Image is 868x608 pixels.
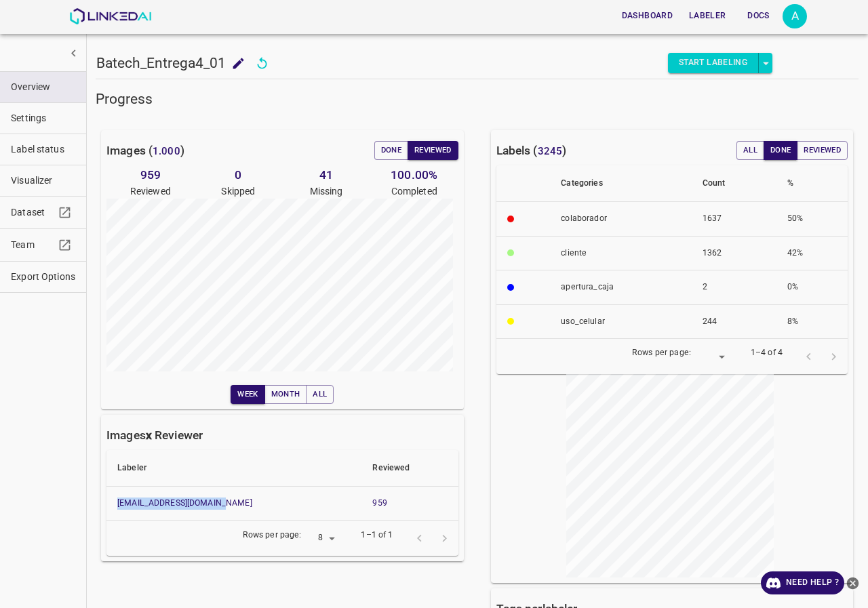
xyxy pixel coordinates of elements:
[408,141,458,160] button: Reviewed
[374,141,408,160] button: Done
[759,53,772,73] button: select role
[96,54,226,73] h5: Batech_Entrega4_01
[692,202,776,237] th: 1637
[776,236,848,270] th: 42%
[146,428,152,442] b: x
[632,347,691,359] p: Rows per page:
[195,165,283,184] h6: 0
[226,51,251,76] button: add to shopping cart
[11,111,75,125] span: Settings
[11,174,75,188] span: Visualizer
[692,165,776,202] th: Count
[692,236,776,270] th: 1362
[106,165,195,184] h6: 959
[11,238,54,252] span: Team
[243,529,302,542] p: Rows per page:
[668,53,759,73] button: Start Labeling
[550,270,692,305] th: apertura_caja
[231,385,264,404] button: Week
[106,184,195,199] p: Reviewed
[761,571,844,594] a: Need Help ?
[264,385,307,404] button: Month
[751,347,783,359] p: 1–4 of 4
[11,205,54,220] span: Dataset
[734,2,783,30] a: Docs
[96,89,859,108] h5: Progress
[61,41,86,66] button: show more
[361,529,393,542] p: 1–1 of 1
[11,80,75,94] span: Overview
[783,4,807,28] div: A
[684,5,731,27] button: Labeler
[776,165,848,202] th: %
[11,142,75,157] span: Label status
[550,165,692,202] th: Categories
[11,270,75,284] span: Export Options
[195,184,283,199] p: Skipped
[736,141,764,160] button: All
[282,184,370,199] p: Missing
[614,2,681,30] a: Dashboard
[692,270,776,305] th: 2
[106,426,203,445] h6: Images Reviewer
[764,141,797,160] button: Done
[117,498,252,508] a: [EMAIL_ADDRESS][DOMAIN_NAME]
[306,385,334,404] button: All
[797,141,848,160] button: Reviewed
[550,236,692,270] th: cliente
[681,2,734,30] a: Labeler
[668,53,772,73] div: split button
[496,141,567,160] h6: Labels ( )
[550,202,692,237] th: colaborador
[776,270,848,305] th: 0%
[736,5,780,27] button: Docs
[372,498,387,508] a: 959
[616,5,678,27] button: Dashboard
[370,165,458,184] h6: 100.00 %
[106,450,361,487] th: Labeler
[696,348,729,366] div: ​
[783,4,807,28] button: Open settings
[776,304,848,339] th: 8%
[370,184,458,199] p: Completed
[307,529,339,548] div: 8
[69,8,151,24] img: LinkedAI
[282,165,370,184] h6: 41
[538,145,563,157] span: 3245
[692,304,776,339] th: 244
[361,450,458,487] th: Reviewed
[106,141,184,160] h6: Images ( )
[153,145,180,157] span: 1.000
[844,571,861,594] button: close-help
[550,304,692,339] th: uso_celular
[776,202,848,237] th: 50%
